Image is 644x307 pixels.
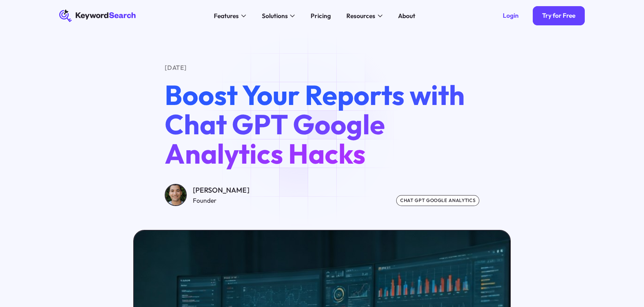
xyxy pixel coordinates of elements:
div: Pricing [311,11,331,21]
div: Solutions [262,11,288,21]
div: Features [214,11,239,21]
div: Resources [346,11,375,21]
div: Try for Free [542,12,575,20]
div: [DATE] [165,63,479,72]
a: About [393,9,420,22]
div: Founder [193,196,250,205]
div: Login [503,12,519,20]
div: [PERSON_NAME] [193,185,250,196]
div: About [398,11,415,21]
div: chat gpt google analytics [396,195,479,206]
a: Pricing [306,9,336,22]
a: Try for Free [533,6,585,25]
a: Login [493,6,528,25]
span: Boost Your Reports with Chat GPT Google Analytics Hacks [165,77,465,171]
